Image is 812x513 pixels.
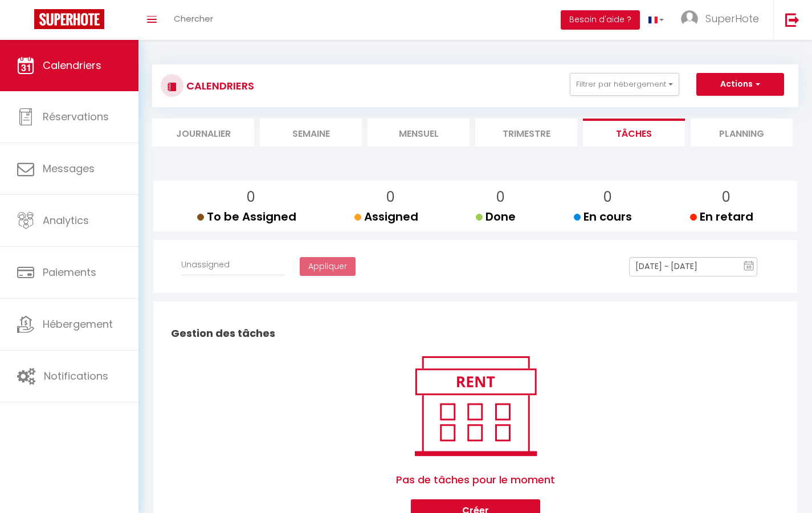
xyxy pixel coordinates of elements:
[43,161,95,176] span: Messages
[206,186,296,208] p: 0
[174,13,213,25] span: Chercher
[183,73,254,99] h3: CALENDRIERS
[583,186,632,208] p: 0
[368,119,470,146] li: Mensuel
[152,119,254,146] li: Journalier
[570,73,679,96] button: Filtrer par hébergement
[43,58,101,72] span: Calendriers
[168,316,782,351] h2: Gestion des tâches
[34,9,104,29] img: Super Booking
[364,186,418,208] p: 0
[300,257,356,276] button: Appliquer
[43,109,109,124] span: Réservations
[43,265,96,279] span: Paiements
[561,10,640,30] button: Besoin d'aide ?
[583,119,685,146] li: Tâches
[696,73,784,96] button: Actions
[746,264,752,270] text: 10
[44,369,108,383] span: Notifications
[396,461,555,499] span: Pas de tâches pour le moment
[690,209,753,225] span: En retard
[705,11,759,26] span: SuperHote
[260,119,362,146] li: Semaine
[574,209,632,225] span: En cours
[9,5,43,39] button: Ouvrir le widget de chat LiveChat
[197,209,296,225] span: To be Assigned
[476,209,516,225] span: Done
[629,257,757,276] input: Select Date Range
[475,119,577,146] li: Trimestre
[691,119,793,146] li: Planning
[403,351,548,461] img: rent.png
[785,13,799,27] img: logout
[681,10,698,27] img: ...
[485,186,516,208] p: 0
[43,317,113,331] span: Hébergement
[43,213,89,227] span: Analytics
[699,186,753,208] p: 0
[354,209,418,225] span: Assigned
